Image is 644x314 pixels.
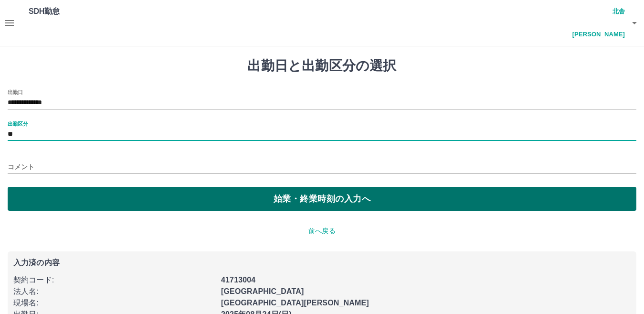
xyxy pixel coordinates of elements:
p: 現場名 : [13,297,215,309]
p: 入力済の内容 [13,259,631,267]
label: 出勤区分 [8,120,28,127]
b: [GEOGRAPHIC_DATA][PERSON_NAME] [221,299,369,307]
p: 法人名 : [13,286,215,297]
h1: 出勤日と出勤区分の選択 [8,58,636,74]
b: 41713004 [221,276,255,284]
p: 前へ戻る [8,226,636,236]
p: 契約コード : [13,274,215,286]
label: 出勤日 [8,88,23,96]
b: [GEOGRAPHIC_DATA] [221,287,304,295]
button: 始業・終業時刻の入力へ [8,187,636,211]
